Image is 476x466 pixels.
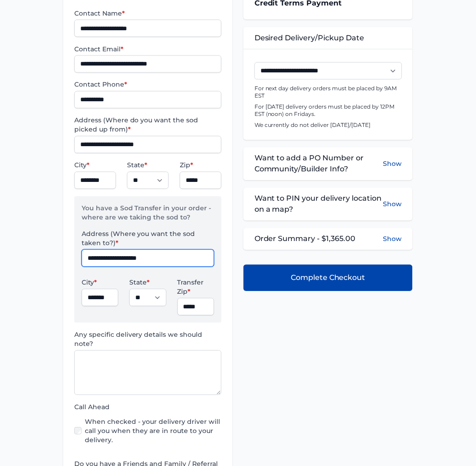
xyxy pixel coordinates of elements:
div: Desired Delivery/Pickup Date [244,27,413,49]
span: Order Summary - $1,365.00 [255,234,356,245]
span: Want to PIN your delivery location on a map? [255,193,383,215]
label: When checked - your delivery driver will call you when they are in route to your delivery. [85,417,221,445]
p: For [DATE] delivery orders must be placed by 12PM EST (noon) on Fridays. [255,104,402,118]
label: Call Ahead [74,403,221,412]
button: Show [383,235,402,244]
label: Address (Where you want the sod taken to?) [82,230,214,248]
span: Want to add a PO Number or Community/Builder Info? [255,153,383,175]
p: We currently do not deliver [DATE]/[DATE] [255,122,402,129]
button: Show [383,193,402,215]
label: Contact Phone [74,80,221,89]
span: Complete Checkout [291,273,365,284]
button: Show [383,153,402,175]
label: State [129,278,166,287]
p: For next day delivery orders must be placed by 9AM EST [255,85,402,100]
p: You have a Sod Transfer in your order - where are we taking the sod to? [82,204,214,230]
label: City [82,278,118,287]
label: State [127,161,169,170]
label: Transfer Zip [177,278,214,296]
label: City [74,161,116,170]
label: Any specific delivery details we should note? [74,330,221,349]
label: Address (Where do you want the sod picked up from) [74,116,221,134]
label: Contact Name [74,9,221,18]
button: Complete Checkout [244,265,413,291]
label: Zip [180,161,221,170]
label: Contact Email [74,44,221,54]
